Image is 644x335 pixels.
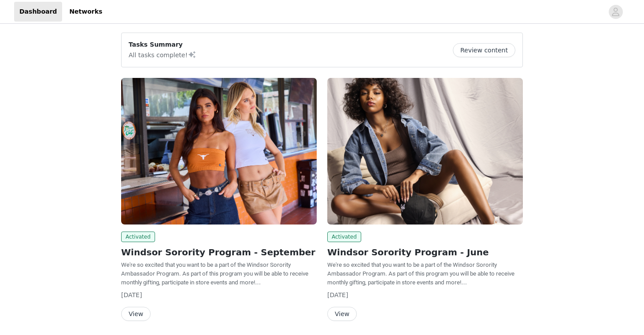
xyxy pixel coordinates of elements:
[327,246,523,259] h2: Windsor Sorority Program - June
[327,311,357,317] a: View
[327,78,523,225] img: Windsor
[611,5,620,19] div: avatar
[14,2,62,22] a: Dashboard
[453,43,515,57] button: Review content
[121,232,155,242] span: Activated
[121,78,317,225] img: Windsor
[121,307,151,321] button: View
[121,311,151,317] a: View
[129,40,196,49] p: Tasks Summary
[121,291,142,298] span: [DATE]
[121,246,317,259] h2: Windsor Sorority Program - September
[64,2,107,22] a: Networks
[129,49,196,60] p: All tasks complete!
[327,232,361,242] span: Activated
[327,291,348,298] span: [DATE]
[327,307,357,321] button: View
[327,261,514,286] span: We're so excited that you want to be a part of the Windsor Sorority Ambassador Program. As part o...
[121,261,308,286] span: We're so excited that you want to be a part of the Windsor Sorority Ambassador Program. As part o...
